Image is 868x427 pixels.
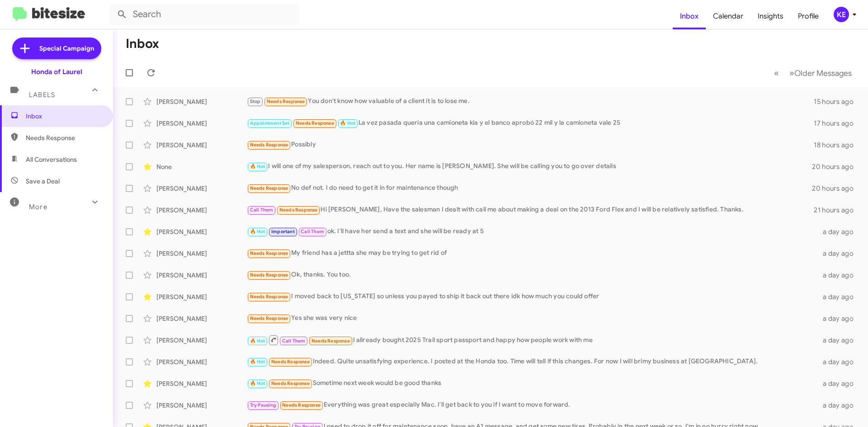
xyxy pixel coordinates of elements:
span: Call Them [250,207,274,213]
div: [PERSON_NAME] [156,141,247,150]
div: [PERSON_NAME] [156,292,247,301]
div: a day ago [817,249,861,258]
span: 🔥 Hot [250,359,265,365]
span: 🔥 Hot [250,229,265,235]
span: Needs Response [250,250,288,256]
div: [PERSON_NAME] [156,227,247,236]
span: 🔥 Hot [250,164,265,169]
span: Inbox [26,112,103,121]
div: a day ago [817,292,861,301]
div: You don't know how valuable of a client it is to lose me. [247,96,814,107]
a: Insights [750,3,791,29]
div: Ok, thanks. You too. [247,270,817,280]
span: 🔥 Hot [250,338,265,344]
div: Hi [PERSON_NAME], Have the salesman I dealt with call me about making a deal on the 2013 Ford Fle... [247,205,814,215]
a: Inbox [673,3,706,29]
span: Important [271,229,295,235]
span: Needs Response [250,272,288,278]
div: a day ago [817,271,861,280]
div: a day ago [817,357,861,366]
div: 17 hours ago [814,119,861,128]
span: More [29,203,47,211]
div: KE [834,7,849,22]
div: [PERSON_NAME] [156,97,247,106]
span: Needs Response [250,142,288,148]
span: Needs Response [271,359,310,365]
div: a day ago [817,336,861,345]
div: [PERSON_NAME] [156,336,247,345]
div: [PERSON_NAME] [156,119,247,128]
span: Needs Response [296,120,334,126]
div: 21 hours ago [814,206,861,215]
div: [PERSON_NAME] [156,357,247,366]
div: 15 hours ago [814,97,861,106]
span: » [789,67,794,79]
div: I moved back to [US_STATE] so unless you payed to ship it back out there idk how much you could o... [247,291,817,302]
span: Appointment Set [250,120,290,126]
span: « [774,67,779,79]
div: [PERSON_NAME] [156,206,247,215]
div: [PERSON_NAME] [156,271,247,280]
div: [PERSON_NAME] [156,401,247,410]
div: [PERSON_NAME] [156,249,247,258]
span: Call Them [301,229,324,235]
span: Labels [29,91,55,99]
span: Older Messages [794,68,852,78]
span: Needs Response [271,380,310,386]
div: [PERSON_NAME] [156,184,247,193]
span: Needs Response [267,99,305,104]
span: Save a Deal [26,177,60,186]
span: Needs Response [250,315,288,321]
div: 18 hours ago [814,141,861,150]
span: Stop [250,99,261,104]
div: None [156,162,247,171]
div: [PERSON_NAME] [156,379,247,388]
a: Special Campaign [12,38,101,59]
div: I will one of my salesperson, reach out to you. Her name is [PERSON_NAME]. She will be calling yo... [247,161,812,172]
div: ok. I'll have her send a text and she will be ready at 5 [247,226,817,237]
nav: Page navigation example [769,64,857,82]
span: Needs Response [26,133,103,142]
div: a day ago [817,401,861,410]
span: Needs Response [279,207,318,213]
div: Sometime next week would be good thanks [247,378,817,389]
h1: Inbox [126,37,159,51]
span: 🔥 Hot [340,120,355,126]
span: Needs Response [282,402,321,408]
div: Possibly [247,140,814,150]
div: 20 hours ago [812,162,861,171]
span: Try Pausing [250,402,276,408]
div: My friend has a jettta she may be trying to get rid of [247,248,817,258]
button: Previous [769,64,784,82]
button: Next [784,64,857,82]
span: Needs Response [311,338,350,344]
div: 20 hours ago [812,184,861,193]
div: No def not. I do need to get it in for maintenance though [247,183,812,193]
div: Honda of Laurel [31,67,82,76]
div: Indeed. Quite unsatisfying experience. I posted at the Honda too. Time will tell if this changes.... [247,357,817,367]
div: Yes she was very nice [247,313,817,324]
a: Profile [791,3,826,29]
a: Calendar [706,3,750,29]
div: a day ago [817,227,861,236]
span: All Conversations [26,155,77,164]
div: La vez pasada quería una camioneta kia y el banco aprobó 22 mil y la camioneta vale 25 [247,118,814,128]
span: Special Campaign [39,44,94,53]
div: a day ago [817,379,861,388]
span: Call Them [282,338,306,344]
div: [PERSON_NAME] [156,314,247,323]
input: Search [109,4,299,25]
span: Needs Response [250,185,288,191]
span: 🔥 Hot [250,380,265,386]
span: Needs Response [250,294,288,300]
div: Everything was great especially Mac. I'll get back to you if I want to move forward. [247,400,817,410]
div: I allready bought 2025 Trail sport passport and happy how people work with me [247,334,817,346]
div: a day ago [817,314,861,323]
button: KE [826,7,858,22]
